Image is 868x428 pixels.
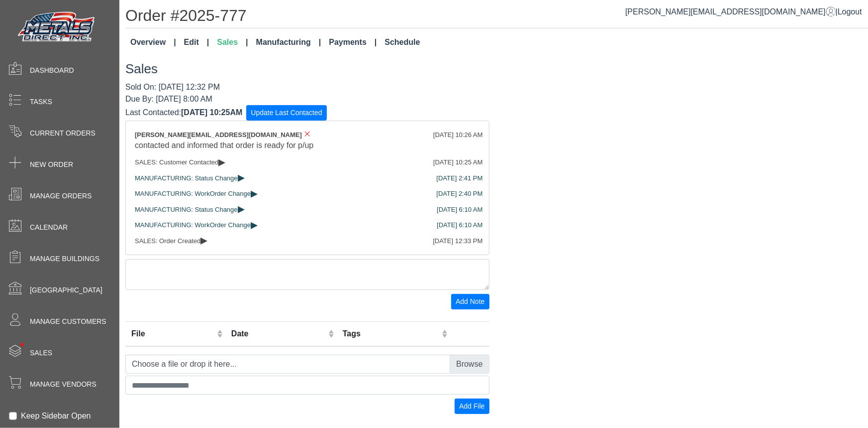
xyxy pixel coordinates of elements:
span: ▸ [251,221,258,228]
span: Add Note [456,297,484,305]
div: MANUFACTURING: WorkOrder Change [135,220,480,230]
div: Due By: [DATE] 8:00 AM [125,93,489,105]
button: Add Note [451,294,489,309]
div: MANUFACTURING: WorkOrder Change [135,189,480,199]
form: Last Contacted: [125,105,489,121]
span: Add File [459,402,484,410]
div: SALES: Customer Contacted [135,157,480,167]
span: [PERSON_NAME][EMAIL_ADDRESS][DOMAIN_NAME] [135,131,302,139]
div: File [131,328,214,340]
span: ▸ [238,205,245,212]
label: Keep Sidebar Open [21,410,91,422]
span: Tasks [30,97,52,107]
img: Metals Direct Inc Logo [15,9,99,46]
div: MANUFACTURING: Status Change [135,205,480,215]
a: Schedule [381,32,424,52]
span: Manage Vendors [30,379,96,390]
span: • [9,328,35,361]
span: Manage Customers [30,316,106,327]
h3: Sales [125,61,868,77]
span: [GEOGRAPHIC_DATA] [30,285,102,295]
a: Overview [126,32,180,52]
button: Update Last Contacted [246,105,326,121]
div: [DATE] 2:40 PM [437,189,483,199]
a: Payments [325,32,381,52]
div: [DATE] 6:10 AM [437,205,482,215]
div: Date [231,328,326,340]
span: Manage Orders [30,191,92,201]
span: ▸ [200,237,207,243]
div: [DATE] 10:25 AM [433,157,482,167]
button: Add File [455,399,489,414]
h1: Order #2025-777 [125,6,868,28]
span: Current Orders [30,128,96,139]
span: ▸ [251,190,258,196]
div: Tags [343,328,439,340]
div: contacted and informed that order is ready for p/up [135,140,480,151]
span: ▸ [238,174,245,180]
div: SALES: Order Created [135,236,480,246]
div: [DATE] 10:26 AM [433,130,482,140]
span: Manage Buildings [30,254,99,264]
div: [DATE] 2:41 PM [437,173,483,183]
span: Dashboard [30,65,74,76]
div: MANUFACTURING: Status Change [135,173,480,183]
span: Sales [30,348,52,358]
span: New Order [30,159,73,170]
span: [DATE] 10:25AM [181,108,242,116]
a: Manufacturing [252,32,325,52]
a: Sales [213,32,252,52]
span: Logout [838,7,862,16]
div: [DATE] 12:33 PM [433,236,482,246]
a: [PERSON_NAME][EMAIL_ADDRESS][DOMAIN_NAME] [625,7,836,16]
th: Remove [451,322,489,347]
div: Sold On: [DATE] 12:32 PM [125,81,489,93]
div: [DATE] 6:10 AM [437,220,482,230]
a: Edit [180,32,213,52]
span: Calendar [30,222,68,233]
span: ▸ [218,158,225,165]
span: Update Last Contacted [251,109,322,117]
div: | [625,6,862,18]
